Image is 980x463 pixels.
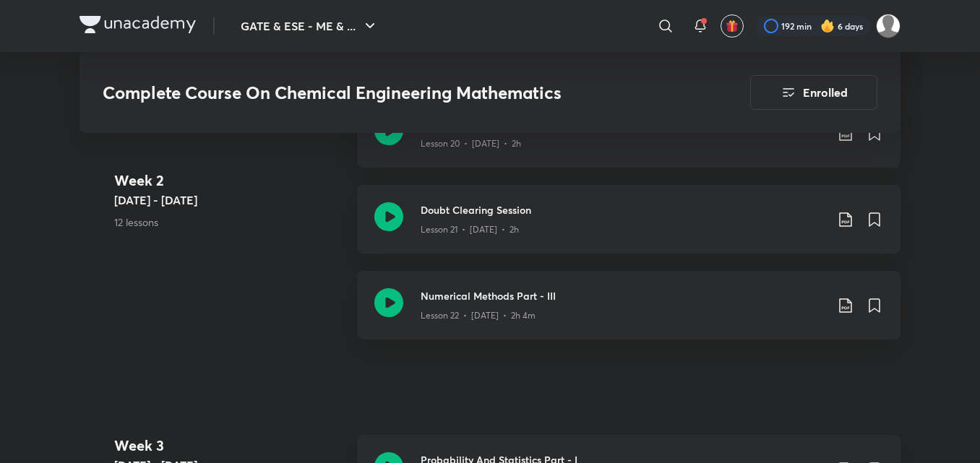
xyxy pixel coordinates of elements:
[103,82,669,103] h3: Complete Course On Chemical Engineering Mathematics
[114,170,345,191] h4: Week 2
[114,435,345,456] h4: Week 3
[232,12,387,40] button: GATE & ESE - ME & ...
[750,75,877,110] button: Enrolled
[79,16,196,33] img: Company Logo
[421,202,825,217] h3: Doubt Clearing Session
[421,309,536,322] p: Lesson 22 • [DATE] • 2h 4m
[79,16,196,37] a: Company Logo
[721,14,744,38] button: avatar
[357,271,901,357] a: Numerical Methods Part - IIILesson 22 • [DATE] • 2h 4m
[114,191,345,209] h5: [DATE] - [DATE]
[114,215,345,230] p: 12 lessons
[421,288,825,303] h3: Numerical Methods Part - III
[876,14,901,38] img: pradhap B
[421,223,519,236] p: Lesson 21 • [DATE] • 2h
[820,19,835,33] img: streak
[421,137,521,150] p: Lesson 20 • [DATE] • 2h
[726,20,739,33] img: avatar
[357,99,901,185] a: Numerical Methods Part - IILesson 20 • [DATE] • 2h
[357,185,901,271] a: Doubt Clearing SessionLesson 21 • [DATE] • 2h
